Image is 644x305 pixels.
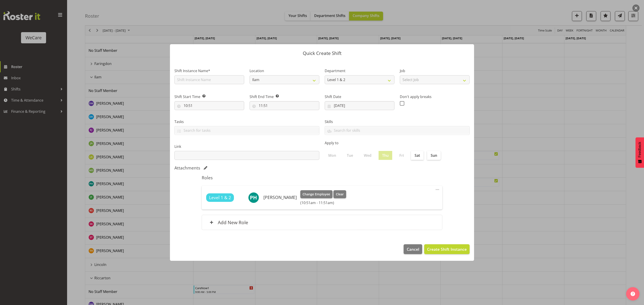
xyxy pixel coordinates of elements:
[333,190,346,198] button: Clear
[174,165,200,171] h5: Attachments
[396,151,407,160] label: Fri
[174,75,244,84] input: Shift Instance Name
[263,195,297,200] h6: [PERSON_NAME]
[209,194,231,201] span: Level 1 & 2
[325,68,394,73] label: Department
[303,192,330,197] span: Change Employee
[400,94,470,99] label: Don't apply breaks
[325,94,394,99] label: Shift Date
[300,190,333,198] button: Change Employee
[407,246,419,252] span: Cancel
[424,244,470,254] button: Create Shift Instance
[250,68,319,73] label: Location
[636,137,644,168] button: Feedback - Show survey
[325,101,394,110] input: Click to select...
[360,151,375,160] label: Wed
[411,151,424,160] label: Sat
[218,219,248,225] h6: Add New Role
[175,127,319,134] input: Search for tasks
[174,51,470,56] p: Quick Create Shift
[400,68,470,73] label: Job
[404,244,422,254] button: Cancel
[336,192,344,197] span: Clear
[174,68,244,73] label: Shift Instance Name*
[427,151,441,160] label: Sun
[379,151,392,160] label: Thu
[638,142,642,157] span: Feedback
[174,144,319,149] label: Link
[427,246,467,252] span: Create Shift Instance
[325,127,469,134] input: Search for skills
[343,151,357,160] label: Tue
[174,101,244,110] input: Click to select...
[631,292,635,296] img: help-xxl-2.png
[250,94,319,99] label: Shift End Time
[325,140,470,146] label: Apply to
[325,151,340,160] label: Mon
[250,101,319,110] input: Click to select...
[174,94,244,99] label: Shift Start Time
[174,119,319,124] label: Tasks
[248,192,259,203] img: philippa-henry11598.jpg
[202,175,442,180] h5: Roles
[325,119,470,124] label: Skills
[300,201,346,205] h6: (10:51am - 11:51am)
